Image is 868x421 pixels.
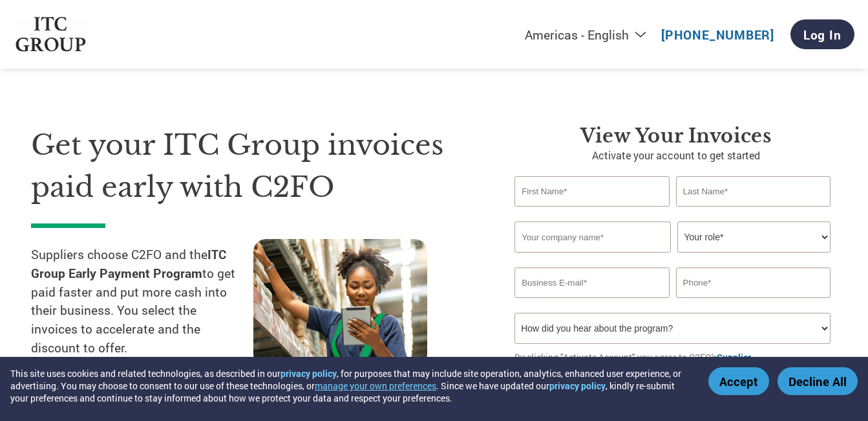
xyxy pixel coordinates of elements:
[677,222,831,253] select: Title/Role
[676,176,831,207] input: Last Name*
[661,27,774,43] a: [PHONE_NUMBER]
[253,239,427,367] img: supply chain worker
[10,367,690,404] div: This site uses cookies and related technologies, as described in our , for purposes that may incl...
[514,267,669,298] input: Invalid Email format
[14,17,88,52] img: ITC Group
[514,176,669,207] input: First Name*
[315,380,436,392] button: manage your own preferences
[676,208,831,216] div: Invalid last name or last name is too long
[514,350,837,378] p: By clicking "Activate Account" you agree to C2FO's and
[514,299,669,308] div: Inavlid Email Address
[790,19,854,49] a: Log In
[549,380,606,392] a: privacy policy
[514,124,837,148] h3: View Your Invoices
[281,367,337,380] a: privacy policy
[778,367,858,395] button: Decline All
[31,245,253,358] p: Suppliers choose C2FO and the to get paid faster and put more cash into their business. You selec...
[514,254,831,262] div: Invalid company name or company name is too long
[514,208,669,216] div: Invalid first name or first name is too long
[31,246,226,281] strong: ITC Group Early Payment Program
[31,124,476,208] h1: Get your ITC Group invoices paid early with C2FO
[676,267,831,298] input: Phone*
[676,299,831,308] div: Inavlid Phone Number
[514,148,837,163] p: Activate your account to get started
[708,367,769,395] button: Accept
[514,222,671,253] input: Your company name*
